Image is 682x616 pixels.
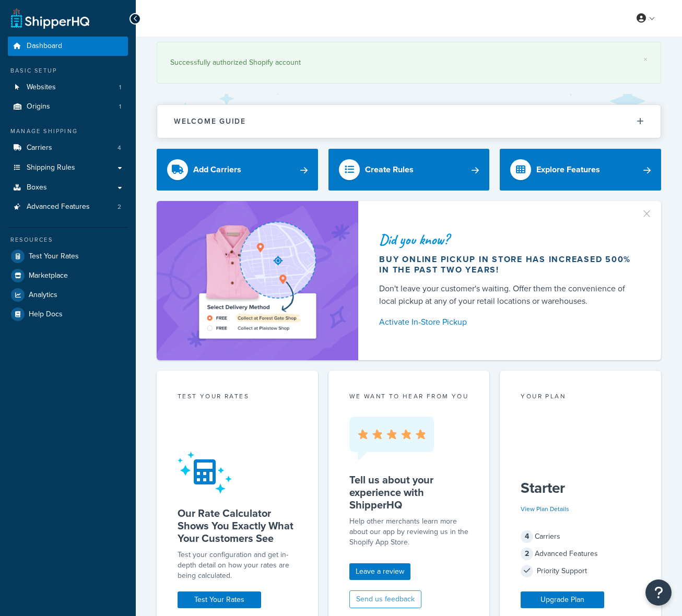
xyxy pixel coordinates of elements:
[27,144,52,152] span: Carriers
[172,217,343,345] img: ad-shirt-map-b0359fc47e01cab431d101c4b569394f6a03f54285957d908178d52f29eb9668.png
[119,102,121,111] span: 1
[379,282,636,307] div: Don't leave your customer's waiting. Offer them the convenience of local pickup at any of your re...
[521,548,533,560] span: 2
[8,138,128,158] a: Carriers4
[157,149,318,191] a: Add Carriers
[379,254,636,275] div: Buy online pickup in store has increased 500% in the past two years!
[8,235,128,244] div: Resources
[328,149,490,191] a: Create Rules
[27,203,90,211] span: Advanced Features
[27,183,47,192] span: Boxes
[521,504,569,514] a: View Plan Details
[8,66,128,75] div: Basic Setup
[8,197,128,217] li: Advanced Features
[8,247,128,266] a: Test Your Rates
[645,579,672,606] button: Open Resource Center
[170,55,648,70] div: Successfully authorized Shopify account
[29,310,63,319] span: Help Docs
[521,530,533,543] span: 4
[29,291,57,300] span: Analytics
[349,473,469,511] h5: Tell us about your experience with ShipperHQ
[536,162,600,177] div: Explore Features
[8,286,128,304] a: Analytics
[29,252,79,261] span: Test Your Rates
[8,158,128,177] a: Shipping Rules
[178,591,261,608] a: Test Your Rates
[349,563,410,580] a: Leave a review
[521,529,640,544] div: Carriers
[27,42,62,51] span: Dashboard
[8,78,128,97] li: Websites
[178,550,297,581] div: Test your configuration and get in-depth detail on how your rates are being calculated.
[27,83,56,92] span: Websites
[349,392,469,401] p: we want to hear from you
[117,144,121,152] span: 4
[8,305,128,324] a: Help Docs
[349,590,421,608] button: Send us feedback
[8,178,128,197] a: Boxes
[8,197,128,217] a: Advanced Features2
[521,547,640,561] div: Advanced Features
[178,507,297,544] h5: Our Rate Calculator Shows You Exactly What Your Customers See
[8,37,128,56] a: Dashboard
[27,102,50,111] span: Origins
[643,55,648,64] a: ×
[521,480,640,496] h5: Starter
[193,162,241,177] div: Add Carriers
[349,516,469,548] p: Help other merchants learn more about our app by reviewing us in the Shopify App Store.
[117,203,121,211] span: 2
[8,266,128,285] a: Marketplace
[379,315,636,329] a: Activate In-Store Pickup
[8,97,128,116] a: Origins1
[8,97,128,116] li: Origins
[521,392,640,404] div: Your Plan
[8,78,128,97] a: Websites1
[365,162,414,177] div: Create Rules
[174,117,246,125] h2: Welcome Guide
[157,105,661,138] button: Welcome Guide
[521,591,604,608] a: Upgrade Plan
[27,163,75,172] span: Shipping Rules
[178,392,297,404] div: Test your rates
[29,271,68,280] span: Marketplace
[119,83,121,92] span: 1
[521,564,640,578] div: Priority Support
[379,232,636,247] div: Did you know?
[8,138,128,158] li: Carriers
[8,127,128,136] div: Manage Shipping
[500,149,661,191] a: Explore Features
